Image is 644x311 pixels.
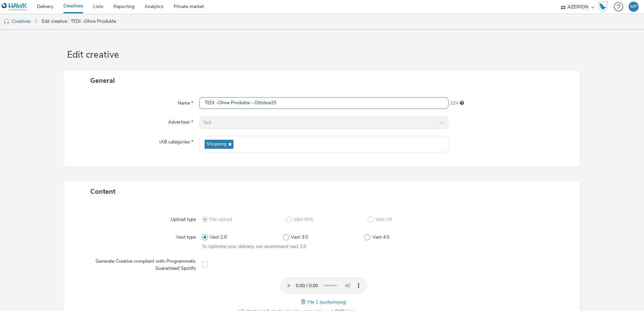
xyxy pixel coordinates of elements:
[210,216,232,223] span: File upload
[76,255,199,272] label: Generate Creative compliant with Programmatic Guaranteed Spotify
[2,3,28,11] img: undefined Logo
[199,97,448,109] input: Name
[90,76,115,85] span: General
[165,116,196,126] label: Advertiser *
[3,18,10,25] img: audio
[307,299,346,305] span: File 1 (audio/mpeg)
[206,141,226,147] span: Shopping
[90,187,115,196] span: Content
[291,234,308,241] span: Vast 3.0
[630,2,637,12] div: MP
[450,100,458,107] span: 224
[372,234,389,241] span: Vast 4.0
[598,1,608,12] img: Hawk Academy
[202,243,306,250] span: To optimize your delivery, we recommend vast 2.0
[460,100,464,107] div: Maximum 255 characters
[598,1,610,12] a: Hawk Academy
[293,216,314,223] span: Vast XML
[64,49,580,61] h1: Edit creative
[38,13,119,29] a: Edit creative : TEDI -Ohne Produkte
[173,231,199,241] label: Vast type
[175,97,196,107] label: Name *
[168,213,199,223] label: Upload type
[157,136,196,145] label: IAB categories *
[375,216,392,223] span: Vast Url
[210,234,227,241] span: Vast 2.0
